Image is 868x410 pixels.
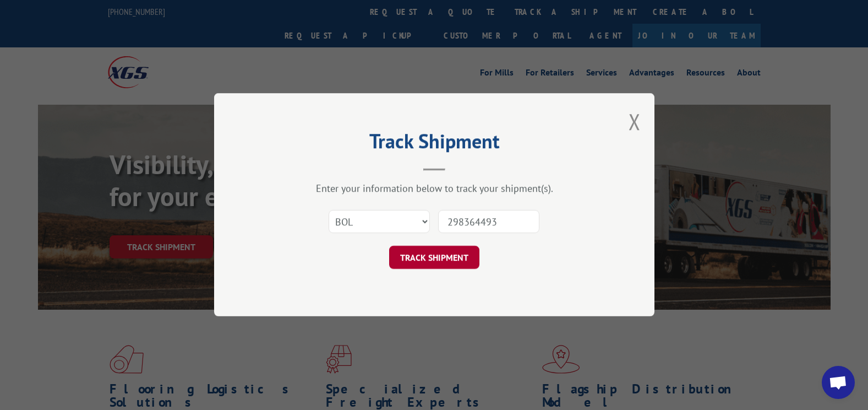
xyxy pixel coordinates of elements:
h2: Track Shipment [269,133,599,154]
div: Enter your information below to track your shipment(s). [269,182,599,195]
button: Close modal [629,107,641,136]
input: Number(s) [438,211,539,234]
button: TRACK SHIPMENT [389,246,479,269]
div: Open chat [822,366,855,399]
